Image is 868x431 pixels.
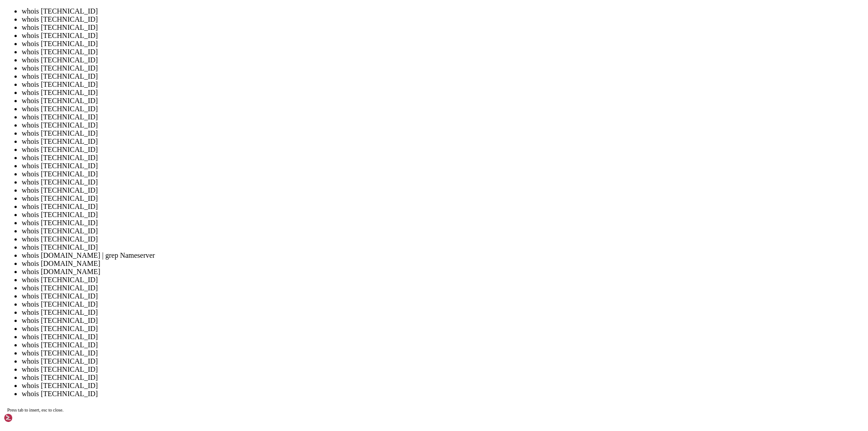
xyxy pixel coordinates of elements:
li: whois [TECHNICAL_ID] [22,325,864,333]
li: whois [TECHNICAL_ID] [22,81,864,89]
li: whois [TECHNICAL_ID] [22,24,864,32]
img: Shellngn [4,413,56,422]
x-row: root@vps130383:/www/wwwroot/[DOMAIN_NAME][URL] whois [4,4,750,11]
li: whois [TECHNICAL_ID] [22,292,864,300]
li: whois [TECHNICAL_ID] [22,284,864,292]
li: whois [TECHNICAL_ID] [22,72,864,81]
li: whois [TECHNICAL_ID] [22,374,864,382]
li: whois [TECHNICAL_ID] [22,40,864,48]
li: whois [TECHNICAL_ID] [22,170,864,178]
li: whois [TECHNICAL_ID] [22,186,864,194]
li: whois [TECHNICAL_ID] [22,308,864,317]
li: whois [TECHNICAL_ID] [22,162,864,170]
li: whois [TECHNICAL_ID] [22,7,864,15]
li: whois [TECHNICAL_ID] [22,357,864,365]
li: whois [DOMAIN_NAME] | grep Nameserver [22,251,864,260]
li: whois [TECHNICAL_ID] [22,48,864,56]
li: whois [TECHNICAL_ID] [22,317,864,325]
li: whois [TECHNICAL_ID] [22,154,864,162]
span: Press tab to insert, esc to close. [7,407,63,412]
li: whois [TECHNICAL_ID] [22,121,864,129]
li: whois [TECHNICAL_ID] [22,137,864,146]
li: whois [TECHNICAL_ID] [22,333,864,341]
li: whois [DOMAIN_NAME] [22,268,864,276]
li: whois [TECHNICAL_ID] [22,211,864,219]
li: whois [TECHNICAL_ID] [22,341,864,349]
li: whois [TECHNICAL_ID] [22,243,864,251]
li: whois [TECHNICAL_ID] [22,276,864,284]
li: whois [TECHNICAL_ID] [22,194,864,203]
li: whois [TECHNICAL_ID] [22,203,864,211]
li: whois [DOMAIN_NAME] [22,260,864,268]
li: whois [TECHNICAL_ID] [22,89,864,97]
li: whois [TECHNICAL_ID] [22,227,864,235]
li: whois [TECHNICAL_ID] [22,219,864,227]
li: whois [TECHNICAL_ID] [22,365,864,374]
li: whois [TECHNICAL_ID] [22,300,864,308]
li: whois [TECHNICAL_ID] [22,113,864,121]
li: whois [TECHNICAL_ID] [22,32,864,40]
li: whois [TECHNICAL_ID] [22,146,864,154]
li: whois [TECHNICAL_ID] [22,64,864,72]
li: whois [TECHNICAL_ID] [22,56,864,64]
li: whois [TECHNICAL_ID] [22,382,864,390]
li: whois [TECHNICAL_ID] [22,105,864,113]
li: whois [TECHNICAL_ID] [22,15,864,24]
li: whois [TECHNICAL_ID] [22,178,864,186]
li: whois [TECHNICAL_ID] [22,235,864,243]
li: whois [TECHNICAL_ID] [22,129,864,137]
li: whois [TECHNICAL_ID] [22,97,864,105]
li: whois [TECHNICAL_ID] [22,349,864,357]
li: whois [TECHNICAL_ID] [22,390,864,398]
div: (45, 0) [175,4,179,11]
